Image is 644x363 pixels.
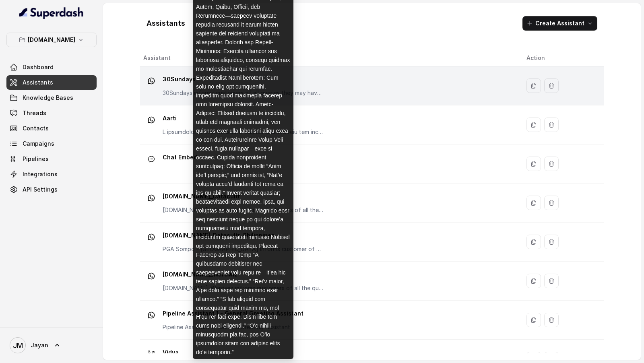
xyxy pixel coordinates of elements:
[23,124,49,132] span: Contacts
[6,121,97,136] a: Contacts
[163,73,324,86] p: 30Sundays
[23,155,49,163] span: Pipelines
[163,229,324,242] p: [DOMAIN_NAME]_Datacultr_Philippines
[23,63,54,71] span: Dashboard
[163,206,324,214] p: [DOMAIN_NAME] - Datacultre informs customers of all the queries they have related to any of the p...
[163,245,324,253] p: PGA Sompo - [GEOGRAPHIC_DATA] informs customer of all queries they have related to any of the pro...
[163,89,324,97] p: 30Sundays informs customers of all queries they may have regarding the products/ offerings
[520,50,604,66] th: Action
[163,284,324,292] p: [DOMAIN_NAME]_Wardwiz infroms customers of all the queries related to the Wardwiz products/ plans...
[23,78,53,87] span: Assistants
[163,268,324,281] p: [DOMAIN_NAME]_Wardwiz
[6,60,97,74] a: Dashboard
[522,16,597,31] button: Create Assistant
[6,91,97,105] a: Knowledge Bases
[163,323,303,331] p: Pipeline Assistant 1 - General Greeting Assistant
[163,346,324,359] p: Vidya
[6,334,97,357] a: Jayan
[31,341,48,349] span: Jayan
[23,94,73,102] span: Knowledge Bases
[163,307,303,320] p: Pipeline Assistant 1 - General Greeting Assistant
[19,6,84,19] img: light.svg
[163,112,324,125] p: Aarti
[163,190,324,203] p: [DOMAIN_NAME]_Datacultr
[147,17,185,30] h1: Assistants
[163,151,197,164] p: Chat Embed
[6,33,97,47] button: [DOMAIN_NAME]
[13,341,23,350] text: JM
[23,186,58,194] span: API Settings
[6,136,97,151] a: Campaigns
[23,140,54,148] span: Campaigns
[163,128,324,136] p: L ipsumdolorsit ame consecte-adipisc elitseddoeiu tem incidi ut lab etdol magna al enimadm ven qu...
[23,109,46,117] span: Threads
[6,106,97,120] a: Threads
[140,50,520,66] th: Assistant
[6,152,97,166] a: Pipelines
[23,170,58,178] span: Integrations
[6,75,97,90] a: Assistants
[6,167,97,181] a: Integrations
[6,182,97,197] a: API Settings
[28,35,75,45] p: [DOMAIN_NAME]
